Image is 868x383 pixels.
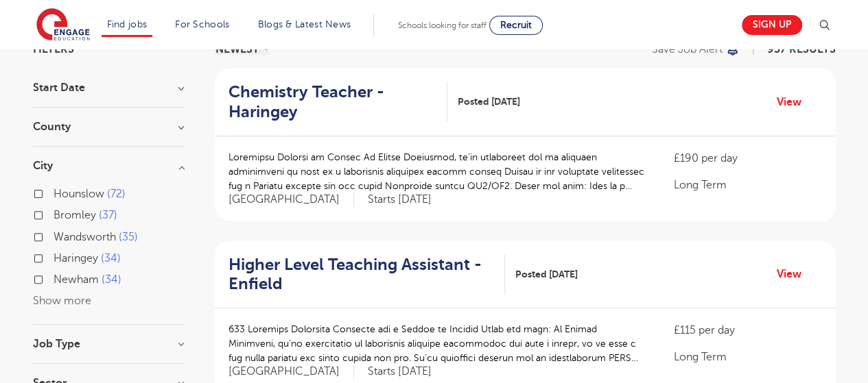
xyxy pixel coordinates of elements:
span: Newham [54,273,99,286]
span: 37 [99,209,117,221]
button: Show more [33,295,91,307]
img: Engage Education [36,8,90,42]
a: Chemistry Teacher - Haringey [228,82,447,122]
a: View [777,265,812,283]
p: Loremipsu Dolorsi am Consec Ad Elitse Doeiusmod, te’in utlaboreet dol ma aliquaen adminimveni qu ... [228,150,646,193]
input: Bromley 37 [54,209,62,218]
h3: City [33,160,184,171]
h3: County [33,121,184,132]
h3: Start Date [33,82,184,93]
span: Wandsworth [54,231,116,243]
span: 34 [102,273,121,286]
p: £115 per day [673,322,821,338]
a: For Schools [175,19,229,29]
p: Long Term [673,177,821,193]
a: Blogs & Latest News [258,19,351,29]
a: Find jobs [107,19,148,29]
p: Save job alert [652,44,723,55]
a: Sign up [742,15,802,35]
p: Starts [DATE] [368,193,432,207]
h3: Job Type [33,338,184,349]
span: Hounslow [54,188,104,200]
p: 633 Loremips Dolorsita Consecte adi e Seddoe te Incidid Utlab etd magn: Al Enimad Minimveni, qu’n... [228,322,646,365]
span: Schools looking for staff [398,21,486,30]
span: Posted [DATE] [515,267,578,282]
span: 72 [107,188,126,200]
input: Hounslow 72 [54,188,62,197]
span: Filters [33,44,74,55]
span: 35 [119,231,138,243]
a: Recruit [489,16,543,35]
input: Newham 34 [54,273,62,282]
h2: Chemistry Teacher - Haringey [228,82,436,122]
p: Starts [DATE] [368,365,432,379]
a: View [777,93,812,111]
span: Haringey [54,252,98,264]
span: Posted [DATE] [458,95,520,109]
h2: Higher Level Teaching Assistant - Enfield [228,255,494,295]
span: Bromley [54,209,96,221]
a: Higher Level Teaching Assistant - Enfield [228,255,505,295]
button: Save job alert [652,44,740,55]
span: [GEOGRAPHIC_DATA] [228,193,354,207]
input: Wandsworth 35 [54,231,62,240]
span: [GEOGRAPHIC_DATA] [228,365,354,379]
input: Haringey 34 [54,252,62,261]
span: Recruit [500,20,532,30]
p: Long Term [673,349,821,365]
span: 34 [101,252,121,264]
p: £190 per day [673,150,821,166]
